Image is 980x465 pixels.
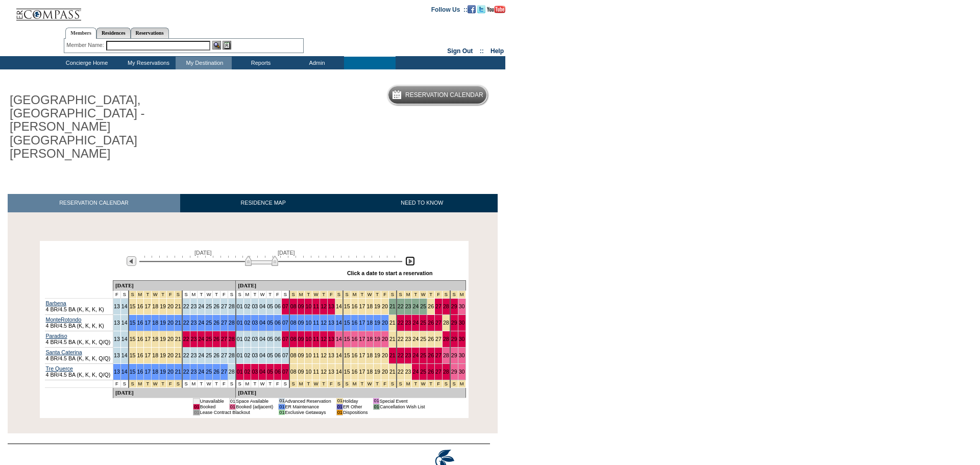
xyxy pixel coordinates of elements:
a: 13 [328,320,334,326]
td: President's Week 2026 [174,290,182,298]
td: 13 [113,298,120,314]
a: 18 [152,369,158,375]
td: President's Week 2026 [144,290,152,298]
a: 18 [366,320,373,326]
td: 19 [159,298,167,314]
td: 06 [274,298,282,314]
td: 14 [120,298,128,314]
a: 27 [435,303,442,309]
td: W [205,290,213,298]
td: My Reservations [119,57,176,69]
a: 25 [206,336,212,342]
a: 18 [152,320,158,326]
td: 18 [366,347,374,363]
a: RESIDENCE MAP [180,194,347,212]
a: 23 [405,320,411,326]
td: 4 BR/4.5 BA (K, K, K, K) [45,298,113,314]
td: 23 [404,331,412,347]
td: T [266,290,274,298]
td: T [198,290,205,298]
a: 24 [412,369,419,375]
td: President's Week 2026 [129,290,136,298]
td: T [213,290,220,298]
td: 16 [351,298,358,314]
div: Click a date to start a reservation [347,270,433,276]
a: 15 [130,369,136,375]
a: 01 [237,320,243,326]
img: View [212,41,221,50]
td: Spring Break Wk 3 2026 [404,290,412,298]
td: 22 [182,298,190,314]
a: 16 [137,320,143,326]
a: 12 [321,320,327,326]
a: 10 [305,320,311,326]
td: President's Week 2026 [152,290,159,298]
td: F [220,290,228,298]
td: 13 [113,314,120,331]
a: 25 [420,303,426,309]
a: 07 [282,336,288,342]
td: Spring Break Wk 2 2026 [343,290,351,298]
td: Concierge Home [52,57,119,69]
td: Spring Break Wk 1 2026 [297,290,305,298]
a: 12 [321,303,327,309]
td: 25 [205,347,213,363]
td: 25 [205,298,213,314]
a: 21 [175,320,181,326]
td: 15 [343,298,351,314]
a: 14 [336,336,342,342]
a: Residences [96,28,131,38]
a: 16 [352,320,358,326]
td: 13 [328,347,335,363]
td: 03 [251,298,259,314]
a: 18 [366,336,373,342]
td: M [190,290,198,298]
a: 23 [405,352,411,358]
td: Spring Break Wk 2 2026 [351,290,358,298]
td: 25 [420,331,427,347]
a: 05 [267,369,273,375]
a: 15 [344,336,350,342]
a: 28 [443,336,449,342]
a: 28 [443,352,449,358]
td: Spring Break Wk 3 2026 [427,290,435,298]
td: W [259,290,266,298]
a: 30 [459,352,465,358]
a: 17 [359,320,365,326]
td: F [274,290,282,298]
a: 14 [336,320,342,326]
a: 29 [451,352,457,358]
img: Subscribe to our YouTube Channel [487,6,505,13]
a: 01 [237,369,243,375]
td: 16 [136,298,144,314]
td: 12 [320,347,328,363]
a: 26 [428,369,434,375]
a: 22 [398,320,404,326]
a: 25 [420,352,426,358]
a: 20 [167,369,174,375]
a: 29 [451,320,457,326]
td: 28 [228,298,235,314]
a: 24 [412,303,419,309]
td: 04 [259,347,266,363]
a: 20 [382,336,388,342]
td: 23 [190,347,198,363]
a: 28 [443,369,449,375]
a: 23 [191,336,197,342]
a: 20 [167,320,174,326]
a: 30 [459,320,465,326]
td: President's Week 2026 [166,290,174,298]
a: 13 [114,369,120,375]
td: 01 [236,347,243,363]
a: 05 [267,320,273,326]
td: 14 [120,314,128,331]
div: Member Name: [66,41,106,50]
td: 10 [305,347,312,363]
td: 26 [427,331,435,347]
td: 02 [243,298,251,314]
a: 19 [374,320,380,326]
a: 27 [221,369,227,375]
td: 05 [266,298,274,314]
a: Become our fan on Facebook [468,6,476,12]
a: 07 [282,369,288,375]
